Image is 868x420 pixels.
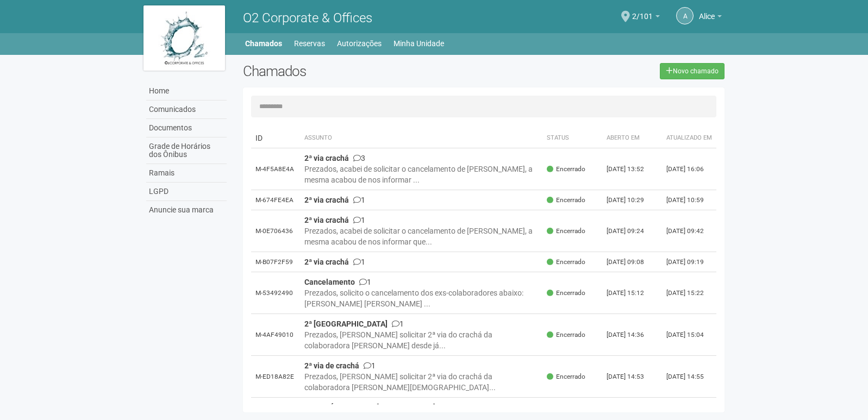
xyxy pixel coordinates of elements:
[304,287,539,309] div: Prezados, solicito o cancelamento dos exs-colaboradores abaixo: [PERSON_NAME] [PERSON_NAME] ...
[547,165,585,174] span: Encerrado
[547,289,585,298] span: Encerrado
[547,372,585,381] span: Encerrado
[662,252,716,272] td: [DATE] 09:19
[602,128,662,148] th: Aberto em
[602,190,662,210] td: [DATE] 10:29
[353,216,365,224] span: 1
[304,319,388,328] strong: 2ª [GEOGRAPHIC_DATA]
[146,137,227,164] a: Grade de Horários dos Ônibus
[294,36,325,51] a: Reservas
[602,210,662,252] td: [DATE] 09:24
[251,148,300,190] td: M-4F5A8E4A
[300,128,543,148] th: Assunto
[251,272,300,314] td: M-53492490
[243,10,372,26] span: O2 Corporate & Offices
[146,183,227,201] a: LGPD
[353,258,365,266] span: 1
[146,119,227,137] a: Documentos
[359,278,371,286] span: 1
[364,361,376,370] span: 1
[394,36,444,51] a: Minha Unidade
[251,314,300,356] td: M-4AF49010
[602,314,662,356] td: [DATE] 14:36
[146,164,227,183] a: Ramais
[143,5,225,71] img: logo.jpg
[632,14,660,22] a: 2/101
[602,272,662,314] td: [DATE] 15:12
[251,356,300,398] td: M-ED18A82E
[304,154,349,162] strong: 2ª via crachá
[251,128,300,148] td: ID
[547,196,585,205] span: Encerrado
[245,36,282,51] a: Chamados
[662,356,716,398] td: [DATE] 14:55
[304,371,539,393] div: Prezados, [PERSON_NAME] solicitar 2ª via do crachá da colaboradora [PERSON_NAME][DEMOGRAPHIC_DATA...
[304,361,359,370] strong: 2ª via de crachá
[602,148,662,190] td: [DATE] 13:52
[699,2,715,21] span: Alice
[676,7,694,24] a: A
[304,278,355,286] strong: Cancelamento
[632,2,653,21] span: 2/101
[547,330,585,340] span: Encerrado
[251,190,300,210] td: M-674FE4EA
[662,190,716,210] td: [DATE] 10:59
[304,216,349,224] strong: 2ª via crachá
[662,148,716,190] td: [DATE] 16:06
[353,154,365,162] span: 3
[304,329,539,351] div: Prezados, [PERSON_NAME] solicitar 2ª via do crachá da colaboradora [PERSON_NAME] desde já...
[662,128,716,148] th: Atualizado em
[542,128,602,148] th: Status
[353,196,365,204] span: 1
[337,36,382,51] a: Autorizações
[304,258,349,266] strong: 2ª via crachá
[602,356,662,398] td: [DATE] 14:53
[146,101,227,119] a: Comunicados
[304,164,539,185] div: Prezados, acabei de solicitar o cancelamento de [PERSON_NAME], a mesma acabou de nos informar ...
[602,252,662,272] td: [DATE] 09:08
[660,63,725,79] a: Novo chamado
[304,225,539,247] div: Prezados, acabei de solicitar o cancelamento de [PERSON_NAME], a mesma acabou de nos informar que...
[662,314,716,356] td: [DATE] 15:04
[547,227,585,236] span: Encerrado
[243,63,434,79] h2: Chamados
[304,403,435,412] strong: CRACHÁ - EVERTON [PERSON_NAME]
[662,210,716,252] td: [DATE] 09:42
[440,403,452,412] span: 1
[146,82,227,101] a: Home
[699,14,722,22] a: Alice
[547,258,585,267] span: Encerrado
[392,319,404,328] span: 1
[662,272,716,314] td: [DATE] 15:22
[304,196,349,204] strong: 2ª via crachá
[146,201,227,219] a: Anuncie sua marca
[251,210,300,252] td: M-0E706436
[251,252,300,272] td: M-B07F2F59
